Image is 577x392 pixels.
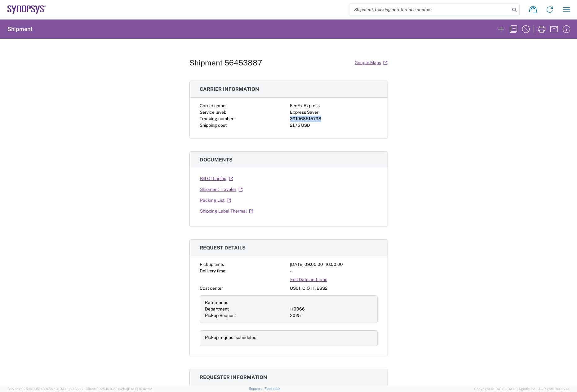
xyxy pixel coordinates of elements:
div: 3025 [290,312,372,319]
span: Cost center [200,286,223,291]
span: Pickup request scheduled [205,335,256,340]
div: 21.75 USD [290,122,378,129]
span: Documents [200,157,233,163]
div: Express Saver [290,109,378,116]
span: Tracking number: [200,116,234,121]
span: Carrier information [200,86,259,92]
span: Carrier name: [200,103,226,108]
div: Pickup Request [205,312,287,319]
a: Support [249,387,264,390]
span: Copyright © [DATE]-[DATE] Agistix Inc., All Rights Reserved [474,386,570,392]
a: Feedback [264,387,280,390]
div: Department [205,306,287,312]
span: Pickup time: [200,262,224,267]
a: Shipping Label Thermal [200,206,254,217]
div: FedEx Express [290,103,378,109]
h2: Shipment [7,25,33,33]
span: Server: 2025.16.0-82789e55714 [7,387,83,391]
div: - [290,268,378,274]
a: Packing List [200,195,231,206]
span: Request details [200,245,246,251]
span: Service level: [200,110,226,115]
span: [DATE] 10:42:52 [127,387,152,391]
div: 391968515798 [290,116,378,122]
h1: Shipment 56453887 [189,58,262,67]
span: Client: 2025.16.0-22162be [86,387,152,391]
div: US01, CIO, IT, ESS2 [290,285,378,292]
span: References [205,300,228,305]
a: Bill Of Lading [200,173,233,184]
input: Shipment, tracking or reference number [349,4,510,15]
a: Google Maps [354,57,388,68]
span: Requester information [200,374,267,380]
div: [DATE] 09:00:00 - 16:00:00 [290,261,378,268]
span: Delivery time: [200,268,226,273]
div: 110066 [290,306,372,312]
span: Shipping cost [200,123,227,128]
a: Edit Date and Time [290,274,328,285]
a: Shipment Traveler [200,184,243,195]
span: [DATE] 10:56:16 [59,387,83,391]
